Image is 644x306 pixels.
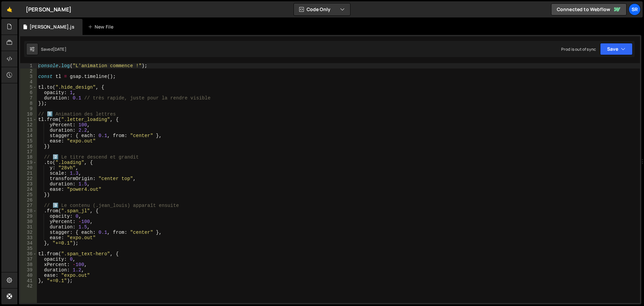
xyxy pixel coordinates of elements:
div: 15 [20,138,37,144]
div: 17 [20,149,37,155]
div: 7 [20,95,37,101]
div: 26 [20,198,37,203]
div: 31 [20,224,37,230]
div: 12 [20,122,37,128]
div: 5 [20,85,37,90]
div: 35 [20,246,37,251]
div: 27 [20,203,37,208]
div: Prod is out of sync [561,46,596,52]
div: New File [88,24,116,30]
div: 28 [20,208,37,214]
div: 30 [20,219,37,224]
div: 39 [20,267,37,273]
div: 13 [20,128,37,133]
div: 10 [20,112,37,117]
div: 41 [20,278,37,283]
div: [PERSON_NAME] [26,5,71,13]
div: 25 [20,192,37,198]
a: 🤙 [1,1,18,17]
div: 22 [20,176,37,181]
div: Saved [41,46,66,52]
div: 9 [20,106,37,112]
div: 19 [20,160,37,165]
button: Save [600,43,633,55]
div: 33 [20,235,37,241]
div: 14 [20,133,37,138]
div: 29 [20,214,37,219]
div: 2 [20,69,37,74]
div: 32 [20,230,37,235]
div: 42 [20,283,37,289]
div: 16 [20,144,37,149]
div: 1 [20,63,37,69]
div: 34 [20,241,37,246]
div: 37 [20,257,37,262]
a: SR [629,3,641,15]
div: 23 [20,181,37,187]
div: 8 [20,101,37,106]
a: Connected to Webflow [551,3,627,15]
div: 11 [20,117,37,122]
div: 40 [20,273,37,278]
div: 20 [20,165,37,171]
div: 36 [20,251,37,257]
div: [PERSON_NAME].js [30,24,74,30]
div: 6 [20,90,37,95]
div: [DATE] [53,46,66,52]
div: 21 [20,171,37,176]
div: 18 [20,155,37,160]
div: 4 [20,79,37,85]
button: Code Only [294,3,350,15]
div: 38 [20,262,37,267]
div: 24 [20,187,37,192]
div: 3 [20,74,37,79]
